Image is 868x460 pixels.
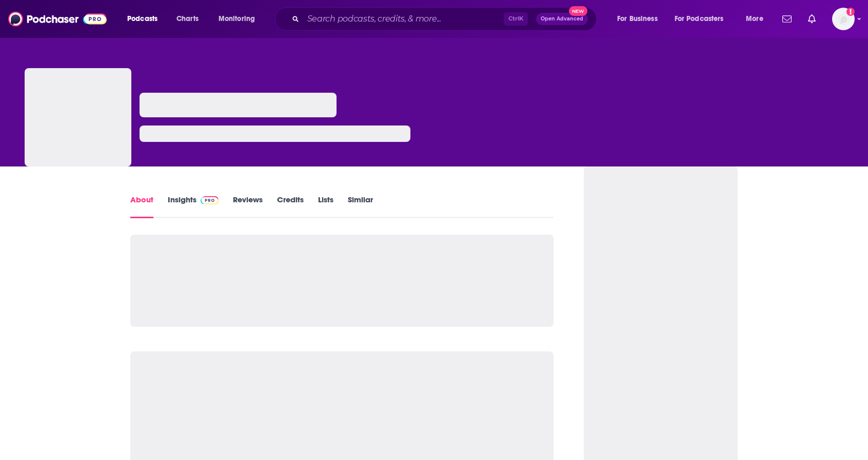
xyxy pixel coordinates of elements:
[348,195,373,218] a: Similar
[617,12,658,26] span: For Business
[8,9,107,29] img: Podchaser - Follow, Share and Rate Podcasts
[170,11,205,27] a: Charts
[804,10,820,28] a: Show notifications dropdown
[303,11,504,27] input: Search podcasts, credits, & more...
[610,11,670,27] button: open menu
[127,12,157,26] span: Podcasts
[130,195,153,218] a: About
[201,196,219,204] img: Podchaser Pro
[233,195,263,218] a: Reviews
[219,12,255,26] span: Monitoring
[285,7,606,31] div: Search podcasts, credits, & more...
[168,195,219,218] a: InsightsPodchaser Pro
[318,195,333,218] a: Lists
[832,8,855,30] button: Show profile menu
[176,12,199,26] span: Charts
[211,11,268,27] button: open menu
[120,11,171,27] button: open menu
[778,10,796,28] a: Show notifications dropdown
[277,195,304,218] a: Credits
[746,12,763,26] span: More
[739,11,776,27] button: open menu
[504,12,528,26] span: Ctrl K
[569,6,587,16] span: New
[668,11,739,27] button: open menu
[846,8,855,16] svg: Add a profile image
[536,13,588,25] button: Open AdvancedNew
[541,16,583,22] span: Open Advanced
[832,8,855,30] img: User Profile
[675,12,724,26] span: For Podcasters
[832,8,855,30] span: Logged in as megcassidy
